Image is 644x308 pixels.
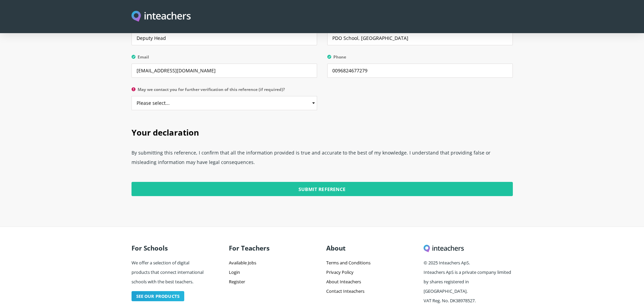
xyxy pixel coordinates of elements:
a: Register [229,279,245,285]
a: About Inteachers [326,279,361,285]
p: © 2025 Inteachers ApS. Inteachers ApS is a private company limited by shares registered in [GEOGR... [424,255,513,307]
img: Inteachers [132,11,191,23]
input: Submit Reference [132,182,513,196]
h3: Inteachers [424,241,513,255]
a: Contact Inteachers [326,288,364,294]
a: See our products [132,291,185,301]
label: Email [132,55,317,64]
p: By submitting this reference, I confirm that all the information provided is true and accurate to... [132,145,513,174]
p: We offer a selection of digital products that connect international schools with the best teachers. [132,255,207,288]
label: Phone [327,55,513,64]
a: Available Jobs [229,260,256,266]
h3: For Teachers [229,241,318,255]
label: May we contact you for further verification of this reference (if required)? [132,87,317,96]
a: Visit this site's homepage [132,11,191,23]
a: Terms and Conditions [326,260,371,266]
h3: For Schools [132,241,207,255]
h3: About [326,241,415,255]
a: Privacy Policy [326,269,354,275]
span: Your declaration [132,127,199,138]
a: Login [229,269,240,275]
